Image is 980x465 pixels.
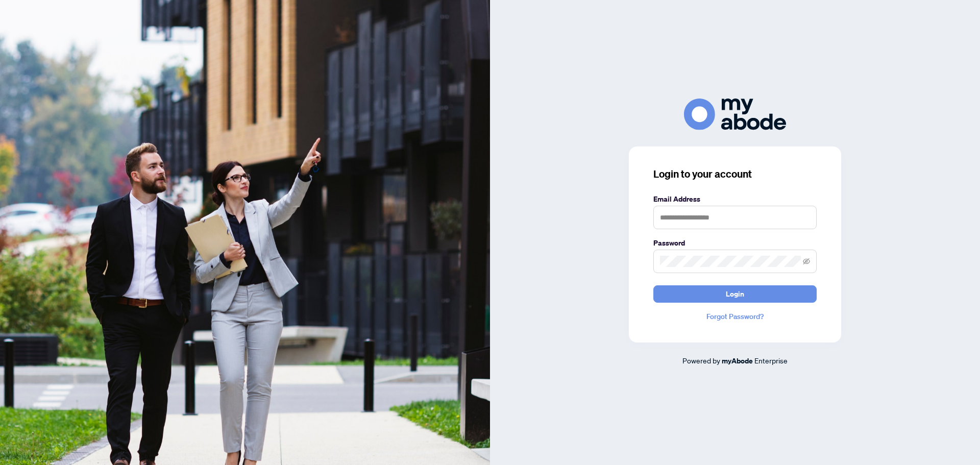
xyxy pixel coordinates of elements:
[653,167,817,181] h3: Login to your account
[653,193,817,205] label: Email Address
[803,258,810,265] span: eye-invisible
[682,356,720,365] span: Powered by
[726,286,744,302] span: Login
[653,285,817,303] button: Login
[653,237,817,249] label: Password
[722,355,753,366] a: myAbode
[754,356,788,365] span: Enterprise
[684,99,786,130] img: ma-logo
[653,311,817,322] a: Forgot Password?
